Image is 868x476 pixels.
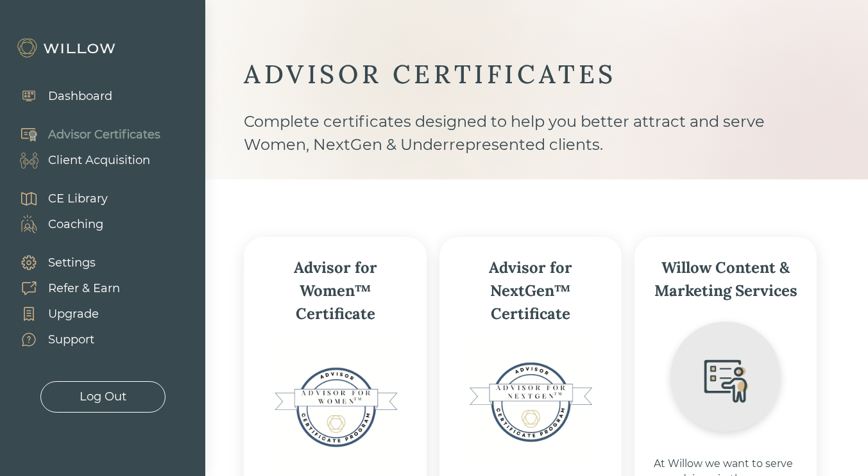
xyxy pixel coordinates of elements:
[6,301,120,327] a: Upgrade
[48,152,150,169] div: Client Acquisition
[6,186,108,211] a: CE Library
[6,147,160,173] a: Client Acquisition
[6,83,112,109] a: Dashboard
[48,126,160,144] div: Advisor Certificates
[48,306,99,323] div: Upgrade
[244,110,830,179] div: Complete certificates designed to help you better attract and serve Women, NextGen & Underreprese...
[16,38,119,58] img: Willow
[48,190,108,208] div: CE Library
[80,388,126,406] div: Log Out
[48,331,94,349] div: Support
[6,275,120,301] a: Refer & Earn
[6,211,108,237] a: Coaching
[654,256,797,302] div: Willow Content & Marketing Services
[244,58,830,91] div: ADVISOR CERTIFICATES
[6,122,160,147] a: Advisor Certificates
[459,256,602,325] div: Advisor for NextGen™ Certificate
[6,250,120,275] a: Settings
[466,338,595,466] img: Certificate_Program_Badge_NextGen.png
[661,315,790,443] img: willowContentIcon.png
[48,280,120,297] div: Refer & Earn
[271,343,400,472] img: Advisor for Women™ Certificate Badge
[48,88,112,105] div: Dashboard
[263,256,407,325] div: Advisor for Women™ Certificate
[48,216,103,233] div: Coaching
[48,254,96,272] div: Settings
